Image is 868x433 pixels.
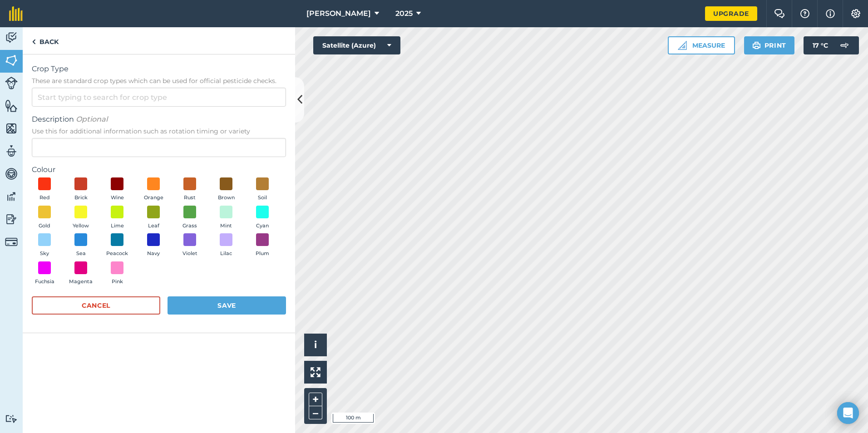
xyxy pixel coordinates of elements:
[68,261,94,286] button: Magenta
[32,164,286,175] label: Colour
[76,250,86,258] span: Sea
[32,36,36,47] img: svg+xml;base64,PHN2ZyB4bWxucz0iaHR0cDovL3d3dy53My5vcmcvMjAwMC9zdmciIHdpZHRoPSI5IiBoZWlnaHQ9IjI0Ii...
[5,414,18,423] img: svg+xml;base64,PD94bWwgdmVyc2lvbj0iMS4wIiBlbmNvZGluZz0idXRmLTgiPz4KPCEtLSBHZW5lcmF0b3I6IEFkb2JlIE...
[147,250,160,258] span: Navy
[309,393,322,406] button: +
[177,206,202,230] button: Grass
[184,194,196,202] span: Rust
[213,233,239,258] button: Lilac
[106,250,128,258] span: Peacock
[68,233,94,258] button: Sea
[69,278,93,286] span: Magenta
[395,8,413,19] span: 2025
[32,114,286,125] span: Description
[304,334,327,356] button: i
[32,177,57,202] button: Red
[112,278,123,286] span: Pink
[141,206,166,230] button: Leaf
[111,222,124,230] span: Lime
[306,8,371,19] span: [PERSON_NAME]
[213,177,239,202] button: Brown
[744,36,795,54] button: Print
[182,250,197,258] span: Violet
[182,222,197,230] span: Grass
[141,177,166,202] button: Orange
[32,206,57,230] button: Gold
[73,222,89,230] span: Yellow
[104,233,130,258] button: Peacock
[250,233,275,258] button: Plum
[258,194,267,202] span: Soil
[177,233,202,258] button: Violet
[40,250,49,258] span: Sky
[678,41,687,50] img: Ruler icon
[144,194,163,202] span: Orange
[5,236,18,248] img: svg+xml;base64,PD94bWwgdmVyc2lvbj0iMS4wIiBlbmNvZGluZz0idXRmLTgiPz4KPCEtLSBHZW5lcmF0b3I6IEFkb2JlIE...
[104,261,130,286] button: Pink
[5,167,18,181] img: svg+xml;base64,PD94bWwgdmVyc2lvbj0iMS4wIiBlbmNvZGluZz0idXRmLTgiPz4KPCEtLSBHZW5lcmF0b3I6IEFkb2JlIE...
[220,222,232,230] span: Mint
[68,177,94,202] button: Brick
[804,36,859,54] button: 17 °C
[309,406,322,419] button: –
[5,54,18,67] img: svg+xml;base64,PHN2ZyB4bWxucz0iaHR0cDovL3d3dy53My5vcmcvMjAwMC9zdmciIHdpZHRoPSI1NiIgaGVpZ2h0PSI2MC...
[74,194,88,202] span: Brick
[32,296,160,315] button: Cancel
[32,64,286,74] span: Crop Type
[835,36,853,54] img: svg+xml;base64,PD94bWwgdmVyc2lvbj0iMS4wIiBlbmNvZGluZz0idXRmLTgiPz4KPCEtLSBHZW5lcmF0b3I6IEFkb2JlIE...
[218,194,235,202] span: Brown
[32,76,286,85] span: These are standard crop types which can be used for official pesticide checks.
[256,222,269,230] span: Cyan
[313,36,400,54] button: Satellite (Azure)
[5,99,18,113] img: svg+xml;base64,PHN2ZyB4bWxucz0iaHR0cDovL3d3dy53My5vcmcvMjAwMC9zdmciIHdpZHRoPSI1NiIgaGVpZ2h0PSI2MC...
[177,177,202,202] button: Rust
[39,194,50,202] span: Red
[76,115,108,123] em: Optional
[141,233,166,258] button: Navy
[5,77,18,89] img: svg+xml;base64,PD94bWwgdmVyc2lvbj0iMS4wIiBlbmNvZGluZz0idXRmLTgiPz4KPCEtLSBHZW5lcmF0b3I6IEFkb2JlIE...
[668,36,735,54] button: Measure
[68,206,94,230] button: Yellow
[311,367,321,377] img: Four arrows, one pointing top left, one top right, one bottom right and the last bottom left
[9,6,23,21] img: fieldmargin Logo
[774,9,785,18] img: Two speech bubbles overlapping with the left bubble in the forefront
[220,250,232,258] span: Lilac
[837,402,859,424] div: Open Intercom Messenger
[705,6,757,21] a: Upgrade
[32,88,286,107] input: Start typing to search for crop type
[23,27,68,54] a: Back
[148,222,159,230] span: Leaf
[5,212,18,226] img: svg+xml;base64,PD94bWwgdmVyc2lvbj0iMS4wIiBlbmNvZGluZz0idXRmLTgiPz4KPCEtLSBHZW5lcmF0b3I6IEFkb2JlIE...
[752,40,761,51] img: svg+xml;base64,PHN2ZyB4bWxucz0iaHR0cDovL3d3dy53My5vcmcvMjAwMC9zdmciIHdpZHRoPSIxOSIgaGVpZ2h0PSIyNC...
[5,31,18,44] img: svg+xml;base64,PD94bWwgdmVyc2lvbj0iMS4wIiBlbmNvZGluZz0idXRmLTgiPz4KPCEtLSBHZW5lcmF0b3I6IEFkb2JlIE...
[39,222,50,230] span: Gold
[850,9,861,18] img: A cog icon
[256,250,269,258] span: Plum
[250,177,275,202] button: Soil
[826,8,835,19] img: svg+xml;base64,PHN2ZyB4bWxucz0iaHR0cDovL3d3dy53My5vcmcvMjAwMC9zdmciIHdpZHRoPSIxNyIgaGVpZ2h0PSIxNy...
[5,122,18,135] img: svg+xml;base64,PHN2ZyB4bWxucz0iaHR0cDovL3d3dy53My5vcmcvMjAwMC9zdmciIHdpZHRoPSI1NiIgaGVpZ2h0PSI2MC...
[168,296,286,315] button: Save
[250,206,275,230] button: Cyan
[104,177,130,202] button: Wine
[32,261,57,286] button: Fuchsia
[32,127,286,136] span: Use this for additional information such as rotation timing or variety
[314,339,317,350] span: i
[32,233,57,258] button: Sky
[104,206,130,230] button: Lime
[111,194,124,202] span: Wine
[5,190,18,203] img: svg+xml;base64,PD94bWwgdmVyc2lvbj0iMS4wIiBlbmNvZGluZz0idXRmLTgiPz4KPCEtLSBHZW5lcmF0b3I6IEFkb2JlIE...
[213,206,239,230] button: Mint
[5,144,18,158] img: svg+xml;base64,PD94bWwgdmVyc2lvbj0iMS4wIiBlbmNvZGluZz0idXRmLTgiPz4KPCEtLSBHZW5lcmF0b3I6IEFkb2JlIE...
[35,278,54,286] span: Fuchsia
[813,36,828,54] span: 17 ° C
[799,9,810,18] img: A question mark icon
